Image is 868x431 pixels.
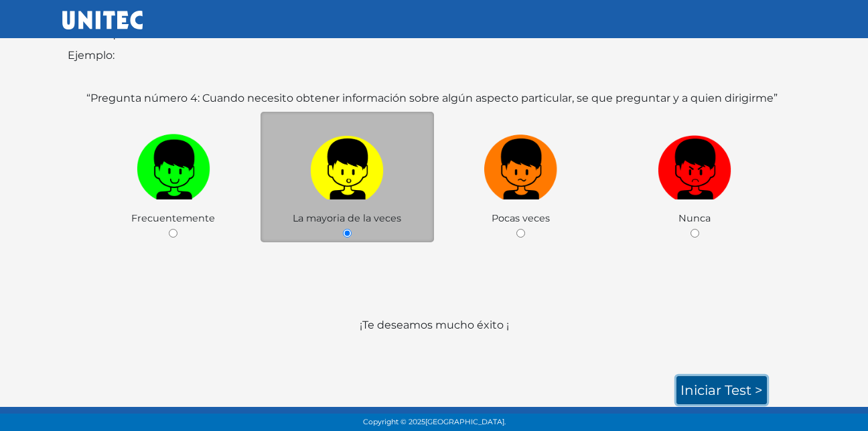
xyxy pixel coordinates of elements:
[425,418,506,426] span: [GEOGRAPHIC_DATA].
[484,129,558,199] img: n1.png
[62,11,143,29] img: UNITEC
[131,212,215,224] span: Frecuentemente
[658,129,731,199] img: r1.png
[86,90,778,106] label: “Pregunta número 4: Cuando necesito obtener información sobre algún aspecto particular, se que pr...
[492,212,550,224] span: Pocas veces
[293,212,401,224] span: La mayoria de la veces
[68,317,800,365] p: ¡Te deseamos mucho éxito ¡
[137,129,210,199] img: v1.png
[68,48,800,64] p: Ejemplo:
[676,376,767,404] a: Iniciar test >
[310,129,384,199] img: a1.png
[678,212,711,224] span: Nunca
